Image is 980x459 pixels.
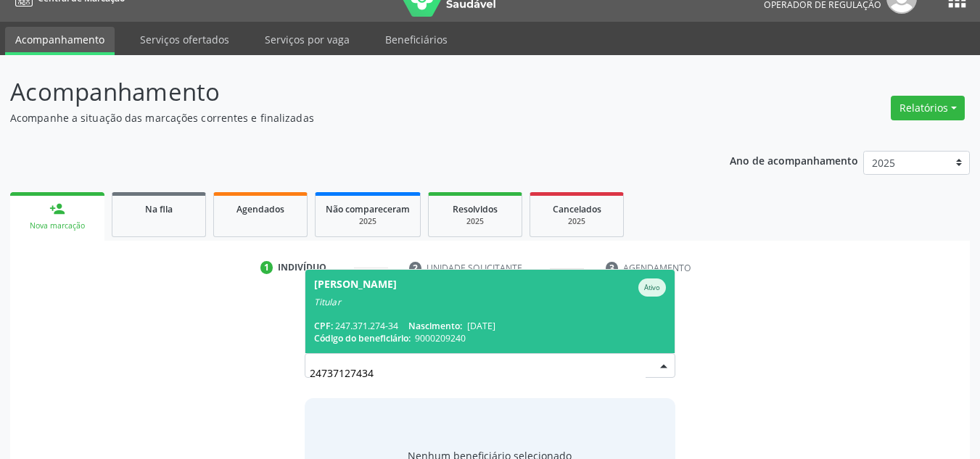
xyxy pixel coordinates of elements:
[10,110,682,125] p: Acompanhe a situação das marcações correntes e finalizadas
[130,27,239,52] a: Serviços ofertados
[439,216,511,227] div: 2025
[644,283,660,292] small: Ativo
[10,74,682,110] p: Acompanhamento
[310,358,646,387] input: Busque por nome, código ou CPF
[467,320,495,332] span: [DATE]
[314,320,333,332] span: CPF:
[553,203,601,215] span: Cancelados
[408,320,462,332] span: Nascimento:
[314,332,411,344] span: Código do beneficiário:
[145,203,173,215] span: Na fila
[375,27,458,52] a: Beneficiários
[415,332,466,344] span: 9000209240
[314,320,667,332] div: 247.371.274-34
[453,203,498,215] span: Resolvidos
[326,203,410,215] span: Não compareceram
[20,220,94,231] div: Nova marcação
[540,216,613,227] div: 2025
[278,261,326,274] div: Indivíduo
[260,261,273,274] div: 1
[730,151,858,169] p: Ano de acompanhamento
[314,278,397,297] div: [PERSON_NAME]
[49,201,65,217] div: person_add
[255,27,360,52] a: Serviços por vaga
[5,27,115,55] a: Acompanhamento
[891,96,965,120] button: Relatórios
[326,216,410,227] div: 2025
[314,297,667,308] div: Titular
[236,203,284,215] span: Agendados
